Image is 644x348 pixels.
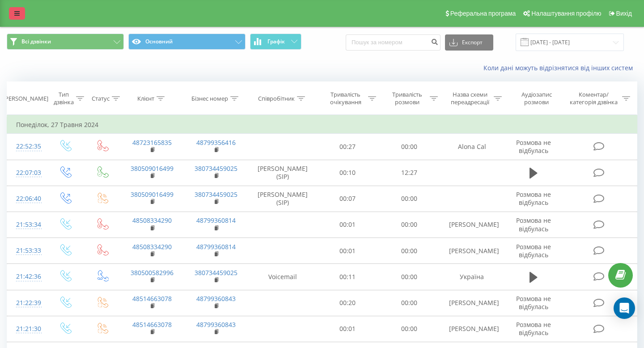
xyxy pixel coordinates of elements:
[16,294,38,312] div: 21:22:39
[616,10,632,17] span: Вихід
[248,264,317,290] td: Voicemail
[132,138,172,147] a: 48723165835
[196,216,236,225] a: 48799360814
[3,95,48,102] div: [PERSON_NAME]
[131,190,174,199] a: 380509016499
[128,34,246,50] button: Основний
[483,64,637,72] a: Коли дані можуть відрізнятися вiд інших систем
[248,160,317,186] td: [PERSON_NAME] (SIP)
[137,95,154,102] div: Клієнт
[378,134,440,160] td: 00:00
[92,95,110,102] div: Статус
[378,290,440,316] td: 00:00
[448,91,491,106] div: Назва схеми переадресації
[196,242,236,251] a: 48799360814
[250,34,301,50] button: Графік
[317,212,379,238] td: 00:01
[568,91,620,106] div: Коментар/категорія дзвінка
[440,316,504,342] td: [PERSON_NAME]
[16,242,38,259] div: 21:53:33
[132,242,172,251] a: 48508334290
[325,91,366,106] div: Тривалість очікування
[516,138,551,155] span: Розмова не відбулась
[195,268,237,277] a: 380734459025
[132,216,172,225] a: 48508334290
[317,316,379,342] td: 00:01
[191,95,228,102] div: Бізнес номер
[531,10,601,17] span: Налаштування профілю
[516,294,551,311] span: Розмова не відбулась
[317,160,379,186] td: 00:10
[516,190,551,207] span: Розмова не відбулась
[7,34,124,50] button: Всі дзвінки
[16,164,38,182] div: 22:07:03
[378,238,440,264] td: 00:00
[386,91,428,106] div: Тривалість розмови
[258,95,295,102] div: Співробітник
[132,294,172,303] a: 48514663078
[21,38,51,45] span: Всі дзвінки
[378,264,440,290] td: 00:00
[195,190,237,199] a: 380734459025
[196,138,236,147] a: 48799356416
[267,38,285,45] span: Графік
[516,242,551,259] span: Розмова не відбулась
[54,91,74,106] div: Тип дзвінка
[248,186,317,212] td: [PERSON_NAME] (SIP)
[512,91,561,106] div: Аудіозапис розмови
[196,320,236,329] a: 48799360843
[132,320,172,329] a: 48514663078
[516,320,551,337] span: Розмова не відбулась
[16,268,38,285] div: 21:42:36
[445,34,493,51] button: Експорт
[195,164,237,173] a: 380734459025
[317,264,379,290] td: 00:11
[440,264,504,290] td: Україна
[346,34,441,51] input: Пошук за номером
[614,297,635,319] div: Open Intercom Messenger
[516,216,551,233] span: Розмова не відбулась
[440,238,504,264] td: [PERSON_NAME]
[378,160,440,186] td: 12:27
[317,134,379,160] td: 00:27
[440,212,504,238] td: [PERSON_NAME]
[378,186,440,212] td: 00:00
[378,316,440,342] td: 00:00
[317,290,379,316] td: 00:20
[16,190,38,208] div: 22:06:40
[196,294,236,303] a: 48799360843
[317,238,379,264] td: 00:01
[450,10,516,17] span: Реферальна програма
[317,186,379,212] td: 00:07
[440,290,504,316] td: [PERSON_NAME]
[131,268,174,277] a: 380500582996
[16,320,38,338] div: 21:21:30
[131,164,174,173] a: 380509016499
[378,212,440,238] td: 00:00
[440,134,504,160] td: Alona Cal
[16,216,38,233] div: 21:53:34
[16,138,38,155] div: 22:52:35
[7,116,637,134] td: Понеділок, 27 Травня 2024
